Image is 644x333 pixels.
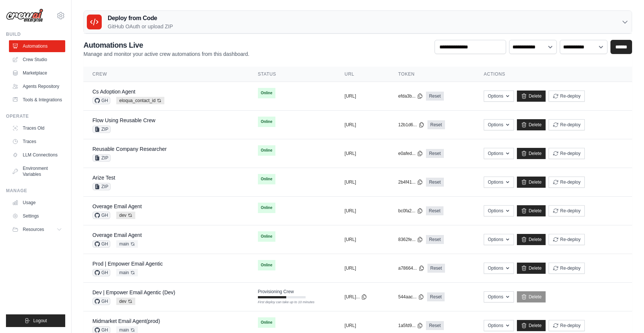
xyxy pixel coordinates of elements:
[116,212,135,219] span: dev
[9,94,65,106] a: Tools & Integrations
[517,148,546,159] a: Delete
[549,148,585,159] button: Re-deploy
[258,289,294,295] span: Provisioning Crew
[83,67,249,82] th: Crew
[426,206,443,215] a: Reset
[484,205,514,216] button: Options
[249,67,336,82] th: Status
[92,183,111,190] span: ZIP
[426,321,443,330] a: Reset
[258,231,275,242] span: Online
[398,93,423,99] button: efda3b...
[258,88,275,98] span: Online
[549,205,585,216] button: Re-deploy
[92,261,163,267] a: Prod | Empower Email Agentic
[426,235,443,244] a: Reset
[9,67,65,79] a: Marketplace
[258,300,306,305] div: First deploy can take up to 10 minutes
[517,234,546,245] a: Delete
[336,67,389,82] th: URL
[258,145,275,156] span: Online
[398,122,424,128] button: 12b1d6...
[258,174,275,184] span: Online
[549,177,585,188] button: Re-deploy
[9,210,65,222] a: Settings
[92,289,175,295] a: Dev | Empower Email Agentic (Dev)
[484,119,514,130] button: Options
[398,237,423,242] button: 8362fe...
[258,203,275,213] span: Online
[6,314,65,327] button: Logout
[9,54,65,66] a: Crew Studio
[484,148,514,159] button: Options
[258,260,275,270] span: Online
[427,264,445,273] a: Reset
[6,9,43,23] img: Logo
[6,31,65,37] div: Build
[116,269,138,276] span: main
[549,234,585,245] button: Re-deploy
[9,122,65,134] a: Traces Old
[116,240,138,248] span: main
[484,234,514,245] button: Options
[92,89,135,95] a: Cs Adoption Agent
[517,320,546,331] a: Delete
[23,226,44,232] span: Resources
[9,40,65,52] a: Automations
[92,212,110,219] span: GH
[517,263,546,274] a: Delete
[33,318,47,324] span: Logout
[92,203,142,209] a: Overage Email Agent
[9,197,65,209] a: Usage
[9,136,65,148] a: Traces
[426,92,443,101] a: Reset
[9,80,65,92] a: Agents Repository
[398,150,423,156] button: e0afed...
[427,120,445,129] a: Reset
[426,178,443,187] a: Reset
[258,317,275,328] span: Online
[484,91,514,102] button: Options
[517,91,546,102] a: Delete
[92,146,167,152] a: Reusable Company Researcher
[92,175,115,181] a: Arize Test
[92,117,155,123] a: Flow Using Reusable Crew
[426,149,443,158] a: Reset
[83,40,249,50] h2: Automations Live
[389,67,475,82] th: Token
[517,177,546,188] a: Delete
[92,318,160,324] a: Midmarket Email Agent(prod)
[398,323,423,329] button: 1a5fd9...
[517,119,546,130] a: Delete
[484,263,514,274] button: Options
[484,291,514,302] button: Options
[9,162,65,180] a: Environment Variables
[6,113,65,119] div: Operate
[92,240,110,248] span: GH
[427,292,445,301] a: Reset
[549,119,585,130] button: Re-deploy
[398,294,424,300] button: 544aac...
[6,188,65,194] div: Manage
[92,126,111,133] span: ZIP
[398,179,423,185] button: 2b4f41...
[549,263,585,274] button: Re-deploy
[9,149,65,161] a: LLM Connections
[484,177,514,188] button: Options
[549,91,585,102] button: Re-deploy
[517,291,546,302] a: Delete
[92,298,110,305] span: GH
[92,154,111,162] span: ZIP
[475,67,632,82] th: Actions
[108,14,173,23] h3: Deploy from Code
[398,265,424,271] button: a78664...
[92,232,142,238] a: Overage Email Agent
[9,223,65,235] button: Resources
[517,205,546,216] a: Delete
[484,320,514,331] button: Options
[116,97,164,104] span: eloqua_contact_id
[92,97,110,104] span: GH
[108,23,173,30] p: GitHub OAuth or upload ZIP
[398,208,423,214] button: bc0fa2...
[83,50,249,58] p: Manage and monitor your active crew automations from this dashboard.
